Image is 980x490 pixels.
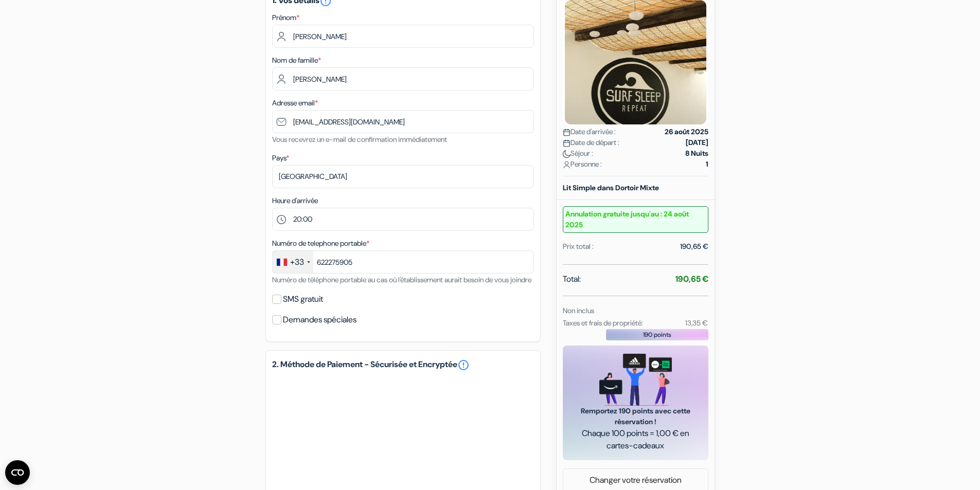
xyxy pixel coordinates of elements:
[643,330,671,339] span: 190 points
[272,55,321,66] label: Nom de famille
[563,161,571,169] img: user_icon.svg
[283,313,357,327] label: Demandes spéciales
[272,359,534,371] h5: 2. Méthode de Paiement - Sécurisée et Encryptée
[563,273,581,285] span: Total:
[563,137,619,148] span: Date de départ :
[686,137,708,148] strong: [DATE]
[563,470,708,490] a: Changer votre réservation
[685,318,708,328] small: 13,35 €
[290,256,304,268] div: +33
[680,241,708,252] div: 190,65 €
[563,129,571,136] img: calendar.svg
[563,159,602,170] span: Personne :
[685,148,708,159] strong: 8 Nuits
[599,354,672,406] img: gift_card_hero_new.png
[706,159,708,170] strong: 1
[272,275,531,284] small: Numéro de téléphone portable au cas où l'établissement aurait besoin de vous joindre
[563,306,594,315] small: Non inclus
[563,150,571,158] img: moon.svg
[273,251,313,273] div: France: +33
[272,98,318,108] label: Adresse email
[563,148,593,159] span: Séjour :
[457,359,470,371] a: error_outline
[563,183,659,192] b: Lit Simple dans Dortoir Mixte
[283,292,323,306] label: SMS gratuit
[272,12,299,23] label: Prénom
[563,126,616,137] span: Date d'arrivée :
[272,25,534,48] input: Entrez votre prénom
[563,139,571,147] img: calendar.svg
[575,427,696,452] span: Chaque 100 points = 1,00 € en cartes-cadeaux
[272,110,534,133] input: Entrer adresse e-mail
[563,241,594,252] div: Prix total :
[272,135,447,144] small: Vous recevrez un e-mail de confirmation immédiatement
[272,238,369,249] label: Numéro de telephone portable
[575,406,696,427] span: Remportez 190 points avec cette réservation !
[5,460,30,485] button: Ouvrir le widget CMP
[675,274,708,284] strong: 190,65 €
[563,318,643,328] small: Taxes et frais de propriété:
[563,206,708,233] small: Annulation gratuite jusqu'au : 24 août 2025
[665,126,708,137] strong: 26 août 2025
[272,250,534,274] input: 6 12 34 56 78
[272,153,289,164] label: Pays
[272,67,534,90] input: Entrer le nom de famille
[272,195,318,206] label: Heure d'arrivée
